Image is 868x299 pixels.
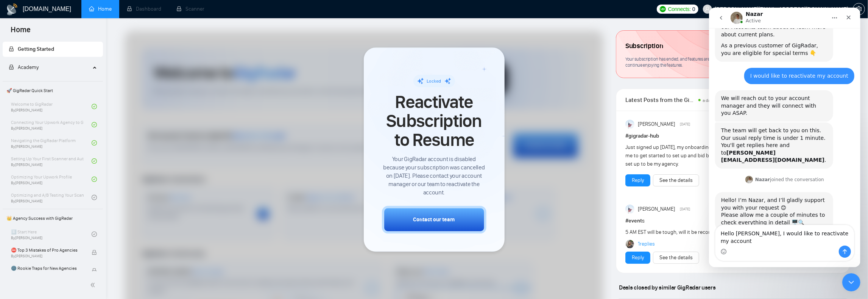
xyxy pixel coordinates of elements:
span: lock [92,250,97,255]
span: Subscription [625,40,663,53]
span: [PERSON_NAME] [638,120,675,128]
span: Home [5,24,37,40]
div: Please allow me a couple of minutes to check everything in detail 🖥️🔍 [12,204,118,219]
span: a day ago [703,98,722,103]
span: user [705,6,710,12]
span: check-circle [92,232,97,237]
span: check-circle [92,177,97,182]
img: Anisuzzaman Khan [625,205,634,214]
span: lock [9,46,14,52]
div: vladyslav.didukh@dastellar.com says… [6,60,145,83]
span: lock [92,268,97,273]
div: Contact our team [413,216,455,224]
b: Nazar [46,169,61,175]
button: Send a message… [130,238,142,250]
b: [PERSON_NAME][EMAIL_ADDRESS][DOMAIN_NAME] [12,142,115,156]
span: 🌚 Rookie Traps for New Agencies [11,265,84,272]
button: Emoji picker [12,241,18,247]
span: [DATE] [680,121,690,128]
div: 5 AM EST will be tough, will it be recorded? [625,228,797,236]
span: 👑 Agency Success with GigRadar [3,211,102,226]
div: joined the conversation [46,169,115,175]
textarea: Message… [6,218,145,238]
iframe: Intercom live chat [709,8,860,267]
img: Profile image for Nazar [36,168,44,176]
div: AI Assistant from GigRadar 📡 says… [6,83,145,115]
h1: # gigradar-hub [625,132,840,140]
a: homeHome [89,6,112,12]
div: I would like to reactivate my account [35,60,145,77]
span: check-circle [92,104,97,109]
span: check-circle [92,140,97,146]
img: Korlan [626,240,634,248]
a: Reply [632,176,644,185]
span: By [PERSON_NAME] [11,254,84,258]
span: Getting Started [18,46,54,52]
div: We will reach out to your account manager and they will connect with you ASAP. [12,87,118,110]
span: [DATE] [680,206,690,213]
span: Academy [18,64,39,70]
div: Nazar says… [6,167,145,185]
span: Your subscription has ended, and features are no longer available. You can renew subscription to ... [625,56,837,68]
div: AI Assistant from GigRadar 📡 says… [6,115,145,167]
div: The team will get back to you on this. Our usual reply time is under 1 minute.You'll get replies ... [6,115,124,161]
span: Connects: [668,5,691,13]
span: Locked [427,78,441,84]
button: Reply [625,252,650,264]
div: Hello! I’m Nazar, and I’ll gladly support you with your request 😊 [12,189,118,204]
button: Reply [625,174,650,186]
button: See the details [653,252,699,264]
div: Hello! I’m Nazar, and I’ll gladly support you with your request 😊Please allow me a couple of minu... [6,185,124,223]
span: ⛔ Top 3 Mistakes of Pro Agencies [11,246,84,254]
a: See the details [659,176,693,185]
a: 1replies [638,240,655,248]
span: Your GigRadar account is disabled because your subscription was cancelled on [DATE]. Please conta... [382,155,486,197]
div: Nazar says… [6,185,145,240]
img: Anisuzzaman Khan [625,120,634,129]
h1: # events [625,217,840,225]
div: As a previous customer of GigRadar, you are eligible for special terms 👇 [12,34,118,49]
iframe: Intercom live chat [842,273,860,291]
div: The team will get back to you on this. Our usual reply time is under 1 minute. You'll get replies... [12,119,118,157]
li: Getting Started [3,42,103,57]
img: upwork-logo.png [660,6,666,12]
span: Deals closed by similar GigRadar users [616,281,718,294]
span: check-circle [92,195,97,200]
span: Reactivate Subscription to Resume [382,92,486,150]
span: setting [853,6,865,12]
span: double-left [90,281,98,289]
button: Contact our team [382,206,486,233]
span: 🚀 GigRadar Quick Start [3,83,102,98]
span: [PERSON_NAME] [638,205,675,213]
button: See the details [653,174,699,186]
img: logo [6,3,18,16]
button: setting [853,3,865,15]
span: lock [9,64,14,70]
span: check-circle [92,158,97,164]
span: Academy [9,64,39,70]
span: check-circle [92,122,97,127]
a: setting [853,6,865,12]
div: I would like to reactivate my account [41,65,139,72]
span: Latest Posts from the GigRadar Community [625,95,696,105]
div: We will reach out to your account manager and they will connect with you ASAP. [6,83,124,114]
a: See the details [659,254,693,262]
div: Just signed up [DATE], my onboarding call is not till [DATE]. Can anyone help me to get started t... [625,143,797,168]
span: 0 [692,5,695,13]
a: Reply [632,254,644,262]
